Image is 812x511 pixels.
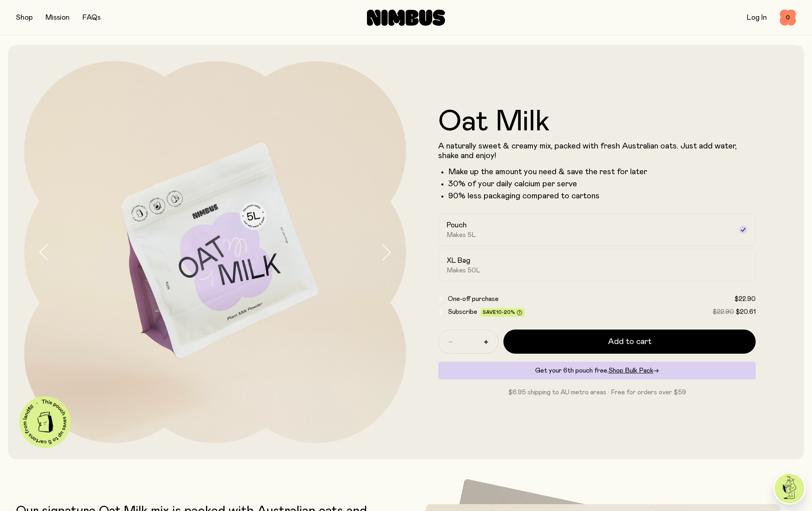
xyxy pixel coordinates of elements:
li: 90% less packaging compared to cartons [448,191,756,201]
a: Shop Bulk Pack→ [608,367,659,374]
span: Shop Bulk Pack [608,367,653,374]
img: agent [775,474,804,503]
span: Save [483,310,522,316]
a: Mission [45,14,70,21]
p: A naturally sweet & creamy mix, packed with fresh Australian oats. Just add water, shake and enjoy! [438,141,756,161]
h1: Oat Milk [438,107,756,136]
span: Add to cart [608,336,651,347]
span: $22.90 [713,309,734,315]
button: Add to cart [503,330,756,354]
span: $22.90 [734,296,756,302]
li: 30% of your daily calcium per serve [448,179,756,189]
p: $6.95 shipping to AU metro areas · Free for orders over $59 [438,387,756,397]
h2: Pouch [447,220,467,230]
div: Get your 6th pouch free. [438,362,756,379]
span: Makes 5L [447,231,476,239]
a: FAQs [82,14,101,21]
span: $20.61 [736,309,756,315]
a: Log In [747,14,767,21]
button: 0 [780,10,796,26]
span: One-off purchase [448,296,499,302]
span: Subscribe [448,309,477,315]
span: Makes 50L [447,266,480,274]
h2: XL Bag [447,256,470,266]
li: Make up the amount you need & save the rest for later [448,167,756,177]
span: 10-20% [496,310,515,315]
